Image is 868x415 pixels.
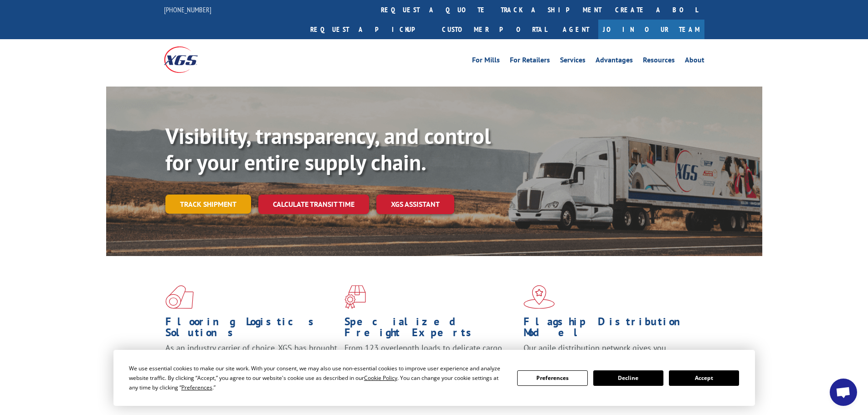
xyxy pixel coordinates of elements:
button: Preferences [517,370,587,386]
h1: Specialized Freight Experts [344,316,517,343]
a: Customer Portal [435,20,554,39]
a: Services [560,56,586,67]
button: Decline [593,370,663,386]
img: xgs-icon-total-supply-chain-intelligence-red [165,285,194,309]
a: Join Our Team [598,20,704,39]
div: We use essential cookies to make our site work. With your consent, we may also use non-essential ... [129,364,506,392]
span: As an industry carrier of choice, XGS has brought innovation and dedication to flooring logistics... [165,343,337,375]
a: Calculate transit time [258,195,369,214]
h1: Flooring Logistics Solutions [165,316,338,343]
p: From 123 overlength loads to delicate cargo, our experienced staff knows the best way to move you... [344,343,517,383]
a: Track shipment [165,195,251,214]
span: Preferences [181,384,212,391]
div: Open chat [830,379,857,406]
a: About [685,56,704,67]
a: For Mills [472,56,500,67]
a: For Retailers [510,56,550,67]
div: Cookie Consent Prompt [113,350,755,406]
a: Agent [554,20,598,39]
a: XGS ASSISTANT [376,195,454,214]
span: Cookie Policy [364,374,397,382]
span: Our agile distribution network gives you nationwide inventory management on demand. [524,343,691,364]
img: xgs-icon-focused-on-flooring-red [344,285,366,309]
a: Request a pickup [303,20,435,39]
b: Visibility, transparency, and control for your entire supply chain. [165,122,491,176]
a: [PHONE_NUMBER] [164,5,211,14]
img: xgs-icon-flagship-distribution-model-red [524,285,555,309]
a: Resources [643,56,675,67]
h1: Flagship Distribution Model [524,316,696,343]
button: Accept [669,370,739,386]
a: Advantages [596,56,633,67]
